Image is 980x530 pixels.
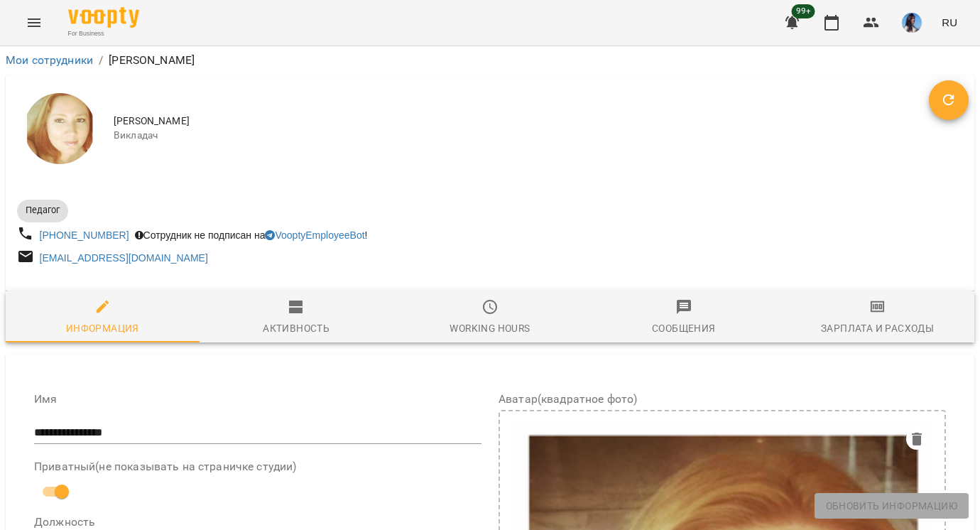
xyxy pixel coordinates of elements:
img: Захаренко Наталя [24,93,95,164]
p: [PERSON_NAME] [109,52,195,69]
a: [PHONE_NUMBER] [40,229,129,241]
div: Активность [263,320,330,337]
span: [PERSON_NAME] [114,114,929,129]
a: VooptyEmployeeBot [265,229,364,241]
label: Имя [34,394,481,405]
img: Voopty Logo [68,7,139,28]
button: Востановить [929,80,969,120]
button: RU [936,9,963,36]
a: [EMAIL_ADDRESS][DOMAIN_NAME] [40,252,208,264]
span: Викладач [114,129,929,143]
span: For Business [68,29,139,38]
div: Сотрудник не подписан на ! [132,225,371,245]
span: Педагог [17,204,68,217]
div: Информация [66,320,139,337]
nav: breadcrumb [6,52,974,69]
div: Сообщения [652,320,716,337]
label: Должность [34,517,481,528]
div: Working hours [450,320,530,337]
label: Аватар(квадратное фото) [499,394,946,405]
div: Зарплата и Расходы [821,320,934,337]
img: 9c40b76fce09fa9b4a1c982bc6a6aa07.jpg [902,13,922,33]
li: / [99,52,103,69]
label: Приватный(не показывать на страничке студии) [34,461,481,472]
button: Menu [17,6,51,40]
span: 99+ [792,4,815,18]
a: Мои сотрудники [6,53,93,67]
span: RU [942,15,957,30]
